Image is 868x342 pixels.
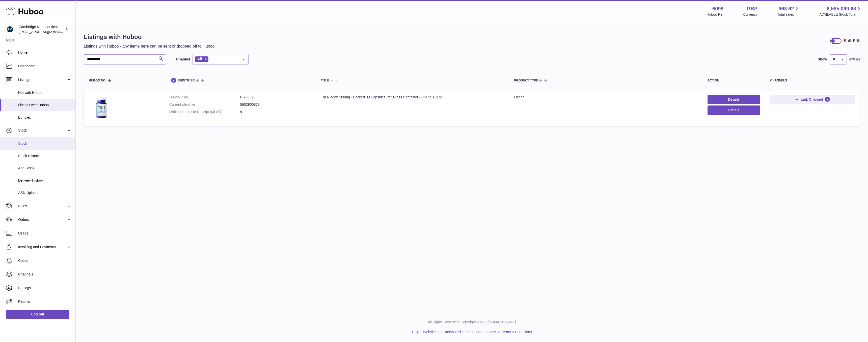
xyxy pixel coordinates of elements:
div: channels [770,79,855,82]
span: Usage [18,231,72,236]
span: Orders [18,217,66,222]
label: Show [818,57,827,62]
dt: Current identifier [169,102,240,107]
span: Stock [18,141,72,146]
p: All Rights Reserved. Copyright 2025 - [DOMAIN_NAME] [80,320,864,325]
h1: Listings with Huboo [84,33,216,41]
span: Huboo no [89,79,105,82]
span: 6,585,099.68 [827,5,856,12]
span: Listings [18,77,66,82]
span: Product Type [514,79,538,82]
label: Channel [176,57,190,62]
span: entries [849,57,860,62]
span: Home [18,50,72,55]
span: 968.62 [778,5,794,12]
a: Service Terms & Conditions [489,330,532,334]
img: huboo@camnutra.com [6,26,14,33]
span: Not with Huboo [18,90,72,95]
p: Listings with Huboo - any items here can be sent or dropped off to Huboo. [84,44,216,49]
dd: 5602900878 [240,102,311,107]
span: Total sales [777,12,800,17]
span: identifier [178,79,195,82]
span: Dashboard [18,64,72,69]
span: Stock [18,128,66,133]
div: Bulk Edit [844,38,860,44]
button: Link Channel [770,95,855,104]
div: Huboo Ref [707,12,724,17]
span: Listings with Huboo [18,103,72,108]
div: Currency [743,12,758,17]
a: 968.62 Total sales [777,5,800,17]
div: listing [514,95,697,100]
span: Invoicing and Payments [18,245,66,249]
dt: Minimum Life On Receipt (MLOR) [169,110,240,114]
button: Labels [708,105,760,115]
a: Help [412,330,419,334]
a: Details [708,95,760,104]
span: All [197,57,202,61]
div: Cambridge Nutraceuticals Ltd [19,25,64,34]
a: 6,585,099.68 AVAILABLE Stock Total [819,5,862,17]
dd: P-289326 [240,95,311,100]
span: AVAILABLE Stock Total [819,12,862,17]
span: Add Stock [18,166,72,170]
span: Delivery History [18,178,72,183]
span: Link Channel [801,97,823,102]
a: Website and Dashboard Terms of Use [423,330,482,334]
img: Tru Niagen 300mg - Packed 30 Capsules Per Glass Container (FY47-STOCK) [89,95,114,120]
li: and [421,330,532,334]
span: [EMAIL_ADDRESS][DOMAIN_NAME] [19,30,74,34]
dd: 91 [240,110,311,114]
div: Tru Niagen 300mg - Packed 30 Capsules Per Glass Container (FY47-STOCK) [321,95,504,100]
dt: Huboo P no [169,95,240,100]
span: Settings [18,286,72,290]
span: Bundles [18,115,72,120]
div: action [708,79,760,82]
span: Stock History [18,154,72,158]
a: Log out [6,310,69,319]
span: Channels [18,272,72,277]
strong: 6099 [712,5,724,12]
span: Cases [18,258,72,263]
span: ASN Uploads [18,190,72,195]
span: title [321,79,329,82]
span: Sales [18,204,66,208]
span: Returns [18,299,72,304]
strong: GBP [747,5,757,12]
